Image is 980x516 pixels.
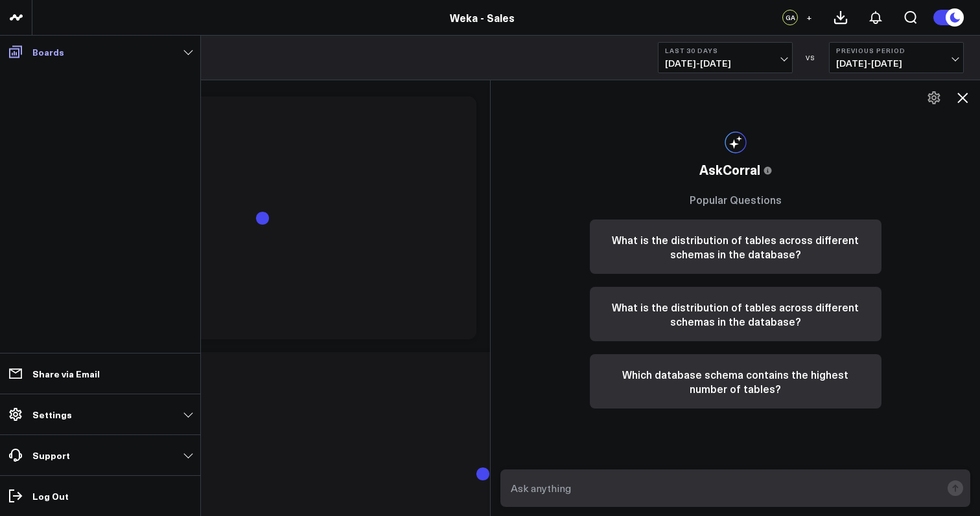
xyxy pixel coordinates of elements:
[590,219,881,274] button: What is the distribution of tables across different schemas in the database?
[32,47,64,57] p: Boards
[32,491,69,501] p: Log Out
[836,58,957,69] span: [DATE] - [DATE]
[32,409,72,420] p: Settings
[658,42,793,73] button: Last 30 Days[DATE]-[DATE]
[799,54,822,62] div: VS
[801,10,817,25] button: +
[836,47,957,54] b: Previous Period
[590,354,881,409] button: Which database schema contains the highest number of tables?
[32,368,100,379] p: Share via Email
[665,47,786,54] b: Last 30 Days
[699,160,760,179] span: AskCorral
[806,13,812,22] span: +
[32,450,70,460] p: Support
[829,42,964,73] button: Previous Period[DATE]-[DATE]
[782,10,798,25] div: GA
[590,192,881,207] h3: Popular Questions
[590,287,881,341] button: What is the distribution of tables across different schemas in the database?
[4,484,196,508] a: Log Out
[450,10,515,25] a: Weka - Sales
[665,58,786,69] span: [DATE] - [DATE]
